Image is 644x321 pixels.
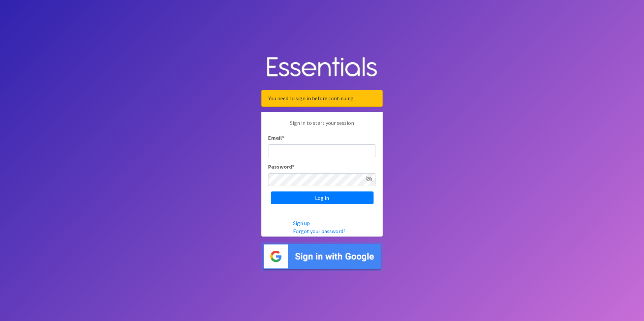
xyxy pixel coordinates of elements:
[268,134,284,142] label: Email
[261,242,383,271] img: Sign in with Google
[261,90,383,107] div: You need to sign in before continuing.
[292,163,294,170] abbr: required
[271,191,374,204] input: Log in
[293,228,346,235] a: Forgot your password?
[261,50,383,85] img: Human Essentials
[268,119,376,134] p: Sign in to start your session
[293,220,310,226] a: Sign up
[282,134,284,141] abbr: required
[268,163,294,171] label: Password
